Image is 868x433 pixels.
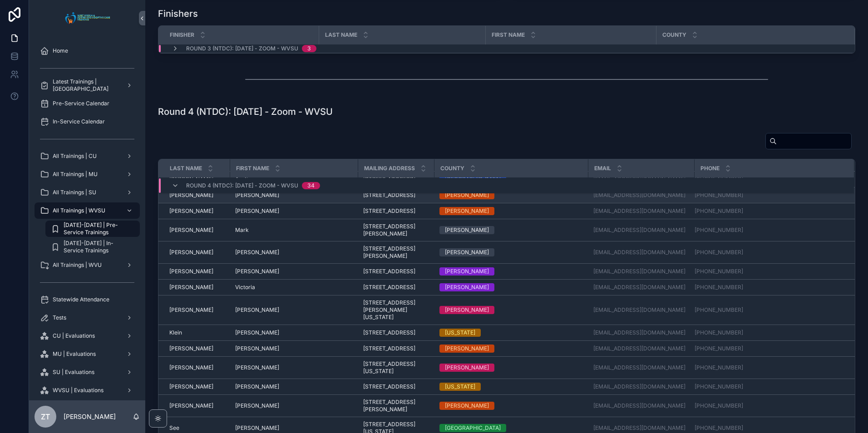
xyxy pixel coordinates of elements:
[53,314,66,321] span: Tests
[695,329,843,336] a: [PHONE_NUMBER]
[593,402,686,409] a: [EMAIL_ADDRESS][DOMAIN_NAME]
[53,47,68,54] span: Home
[35,43,140,59] a: Home
[439,248,582,256] a: [PERSON_NAME]
[695,268,743,275] a: [PHONE_NUMBER]
[593,329,689,336] a: [EMAIL_ADDRESS][DOMAIN_NAME]
[53,100,109,107] span: Pre-Service Calendar
[169,329,182,336] span: Klein
[363,223,429,237] span: [STREET_ADDRESS][PERSON_NAME]
[363,284,415,291] span: [STREET_ADDRESS]
[695,345,743,352] a: [PHONE_NUMBER]
[235,226,352,234] a: Mark
[235,306,279,314] span: [PERSON_NAME]
[593,249,686,256] a: [EMAIL_ADDRESS][DOMAIN_NAME]
[363,345,415,352] span: [STREET_ADDRESS]
[363,245,429,260] a: [STREET_ADDRESS][PERSON_NAME]
[445,248,489,256] div: [PERSON_NAME]
[235,192,279,199] span: [PERSON_NAME]
[695,207,843,215] a: [PHONE_NUMBER]
[363,299,429,321] span: [STREET_ADDRESS][PERSON_NAME][US_STATE]
[169,364,224,371] a: [PERSON_NAME]
[363,207,429,215] a: [STREET_ADDRESS]
[35,364,140,380] a: SU | Evaluations
[593,345,686,352] a: [EMAIL_ADDRESS][DOMAIN_NAME]
[236,165,269,172] span: First Name
[235,249,352,256] a: [PERSON_NAME]
[695,345,843,352] a: [PHONE_NUMBER]
[235,226,249,234] span: Mark
[695,249,843,256] a: [PHONE_NUMBER]
[235,329,279,336] span: [PERSON_NAME]
[169,192,224,199] a: [PERSON_NAME]
[593,268,689,275] a: [EMAIL_ADDRESS][DOMAIN_NAME]
[363,329,415,336] span: [STREET_ADDRESS]
[593,364,689,371] a: [EMAIL_ADDRESS][DOMAIN_NAME]
[53,369,94,376] span: SU | Evaluations
[440,165,464,172] span: County
[186,45,298,52] span: Round 3 (NTDC): [DATE] - Zoom - WVSU
[169,268,213,275] span: [PERSON_NAME]
[53,350,96,358] span: MU | Evaluations
[169,424,224,432] a: See
[439,283,582,291] a: [PERSON_NAME]
[439,191,582,199] a: [PERSON_NAME]
[169,284,213,291] span: [PERSON_NAME]
[363,192,415,199] span: [STREET_ADDRESS]
[593,284,686,291] a: [EMAIL_ADDRESS][DOMAIN_NAME]
[169,306,224,314] a: [PERSON_NAME]
[169,424,179,432] span: See
[35,257,140,273] a: All Trainings | WVU
[169,329,224,336] a: Klein
[695,226,843,234] a: [PHONE_NUMBER]
[307,45,311,52] div: 3
[363,268,429,275] a: [STREET_ADDRESS]
[439,329,582,337] a: [US_STATE]
[445,267,489,276] div: [PERSON_NAME]
[695,284,743,291] a: [PHONE_NUMBER]
[64,240,131,254] span: [DATE]-[DATE] | In-Service Trainings
[235,306,352,314] a: [PERSON_NAME]
[363,207,415,215] span: [STREET_ADDRESS]
[35,166,140,182] a: All Trainings | MU
[439,344,582,353] a: [PERSON_NAME]
[363,268,415,275] span: [STREET_ADDRESS]
[439,364,582,372] a: [PERSON_NAME]
[235,268,352,275] a: [PERSON_NAME]
[45,221,140,237] a: [DATE]-[DATE] | Pre-Service Trainings
[53,261,102,269] span: All Trainings | WVU
[695,383,843,390] a: [PHONE_NUMBER]
[169,249,213,256] span: [PERSON_NAME]
[445,424,501,432] div: [GEOGRAPHIC_DATA]
[363,284,429,291] a: [STREET_ADDRESS]
[45,239,140,255] a: [DATE]-[DATE] | In-Service Trainings
[169,207,224,215] a: [PERSON_NAME]
[35,95,140,112] a: Pre-Service Calendar
[363,360,429,375] a: [STREET_ADDRESS][US_STATE]
[235,329,352,336] a: [PERSON_NAME]
[363,383,415,390] span: [STREET_ADDRESS]
[593,226,689,234] a: [EMAIL_ADDRESS][DOMAIN_NAME]
[63,11,112,25] img: App logo
[445,226,489,234] div: [PERSON_NAME]
[169,383,224,390] a: [PERSON_NAME]
[439,402,582,410] a: [PERSON_NAME]
[593,192,689,199] a: [EMAIL_ADDRESS][DOMAIN_NAME]
[593,284,689,291] a: [EMAIL_ADDRESS][DOMAIN_NAME]
[593,383,686,390] a: [EMAIL_ADDRESS][DOMAIN_NAME]
[64,412,116,421] p: [PERSON_NAME]
[445,402,489,410] div: [PERSON_NAME]
[35,184,140,201] a: All Trainings | SU
[695,226,743,234] a: [PHONE_NUMBER]
[235,249,279,256] span: [PERSON_NAME]
[439,267,582,276] a: [PERSON_NAME]
[700,165,720,172] span: Phone
[235,207,279,215] span: [PERSON_NAME]
[445,283,489,291] div: [PERSON_NAME]
[35,291,140,308] a: Statewide Attendance
[445,207,489,215] div: [PERSON_NAME]
[169,402,213,409] span: [PERSON_NAME]
[235,424,352,432] a: [PERSON_NAME]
